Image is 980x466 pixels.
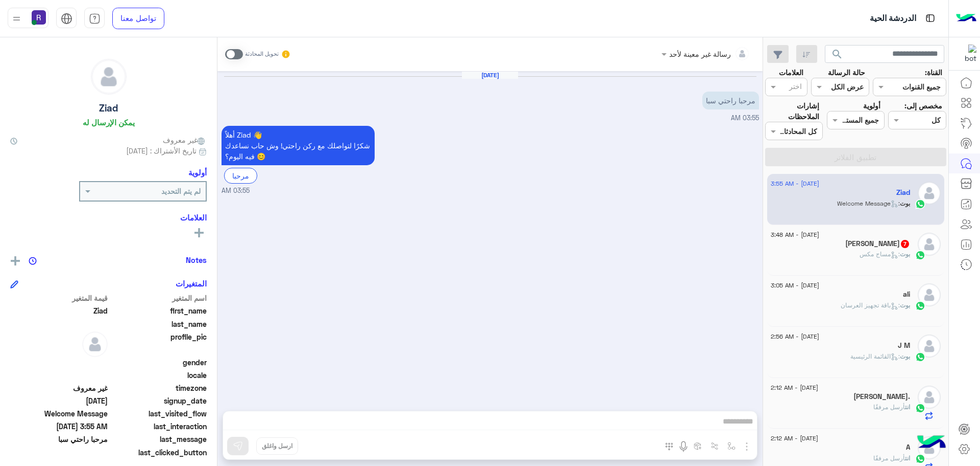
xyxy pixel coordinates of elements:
[915,250,925,260] img: WhatsApp
[918,233,941,256] img: defaultAdmin.png
[82,331,108,357] img: defaultAdmin.png
[900,199,910,207] span: بوت
[10,383,108,393] span: غير معروف
[873,403,905,411] span: أرسل مرفقًا
[831,48,843,60] span: search
[915,454,925,464] img: WhatsApp
[32,10,46,25] img: userImage
[110,395,207,406] span: signup_date
[779,67,803,78] label: العلامات
[10,395,108,406] span: 2025-09-14T00:55:18.546Z
[915,403,925,413] img: WhatsApp
[10,370,108,381] span: null
[870,12,916,26] p: الدردشة الحية
[224,168,257,184] div: مرحبا
[903,290,910,299] h5: ali
[84,8,105,29] a: tab
[918,386,941,409] img: defaultAdmin.png
[771,230,819,239] span: [DATE] - 3:48 AM
[873,454,905,462] span: أرسل مرفقًا
[222,186,250,196] span: 03:55 AM
[110,383,207,393] span: timezone
[10,408,108,419] span: Welcome Message
[918,283,941,306] img: defaultAdmin.png
[828,67,865,78] label: حالة الرسالة
[924,12,937,25] img: tab
[850,352,900,360] span: : القائمة الرئيسية
[771,332,819,341] span: [DATE] - 2:56 AM
[110,434,207,445] span: last_message
[11,256,20,265] img: add
[956,8,976,29] img: Logo
[905,454,910,462] span: انت
[958,45,976,63] img: 322853014244696
[845,239,910,248] h5: ابو ربيش
[99,102,118,114] h5: Ziad
[860,250,900,258] span: : مساج مكس
[825,45,850,67] button: search
[89,13,101,25] img: tab
[771,179,819,188] span: [DATE] - 3:55 AM
[10,213,207,222] h6: العلامات
[914,425,949,461] img: hulul-logo.png
[918,182,941,205] img: defaultAdmin.png
[10,12,23,25] img: profile
[110,421,207,432] span: last_interaction
[837,199,900,207] span: : Welcome Message
[110,357,207,368] span: gender
[110,370,207,381] span: locale
[900,250,910,258] span: بوت
[110,293,207,303] span: اسم المتغير
[462,72,518,79] h6: [DATE]
[110,305,207,316] span: first_name
[731,114,759,122] span: 03:55 AM
[863,100,880,111] label: أولوية
[110,331,207,355] span: profile_pic
[10,434,108,445] span: مرحبا راحتي سبا
[91,59,126,94] img: defaultAdmin.png
[702,92,759,109] p: 14/9/2025, 3:55 AM
[905,403,910,411] span: انت
[918,335,941,358] img: defaultAdmin.png
[163,135,207,145] span: غير معروف
[904,100,942,111] label: مخصص إلى:
[186,255,207,264] h6: Notes
[771,281,819,290] span: [DATE] - 3:05 AM
[83,118,135,127] h6: يمكن الإرسال له
[110,319,207,329] span: last_name
[841,301,900,309] span: : باقة تجهيز العرسان
[915,352,925,362] img: WhatsApp
[900,301,910,309] span: بوت
[10,293,108,303] span: قيمة المتغير
[61,13,72,25] img: tab
[853,392,910,401] h5: خالد الحميقانيـ.
[110,408,207,419] span: last_visited_flow
[898,341,910,350] h5: J M
[771,383,818,392] span: [DATE] - 2:12 AM
[10,305,108,316] span: Ziad
[256,437,298,455] button: ارسل واغلق
[765,148,946,166] button: تطبيق الفلاتر
[896,188,910,197] h5: Ziad
[901,240,909,248] span: 7
[900,352,910,360] span: بوت
[29,257,37,265] img: notes
[915,199,925,209] img: WhatsApp
[789,81,803,94] div: اختر
[915,301,925,311] img: WhatsApp
[110,447,207,458] span: last_clicked_button
[765,100,819,122] label: إشارات الملاحظات
[126,145,197,156] span: تاريخ الأشتراك : [DATE]
[10,421,108,432] span: 2025-09-14T00:55:18.537Z
[176,279,207,288] h6: المتغيرات
[112,8,164,29] a: تواصل معنا
[245,50,279,58] small: تحويل المحادثة
[10,357,108,368] span: null
[925,67,942,78] label: القناة:
[222,126,375,165] p: 14/9/2025, 3:55 AM
[906,443,910,452] h5: A
[771,434,818,443] span: [DATE] - 2:12 AM
[10,447,108,458] span: null
[188,168,207,177] h6: أولوية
